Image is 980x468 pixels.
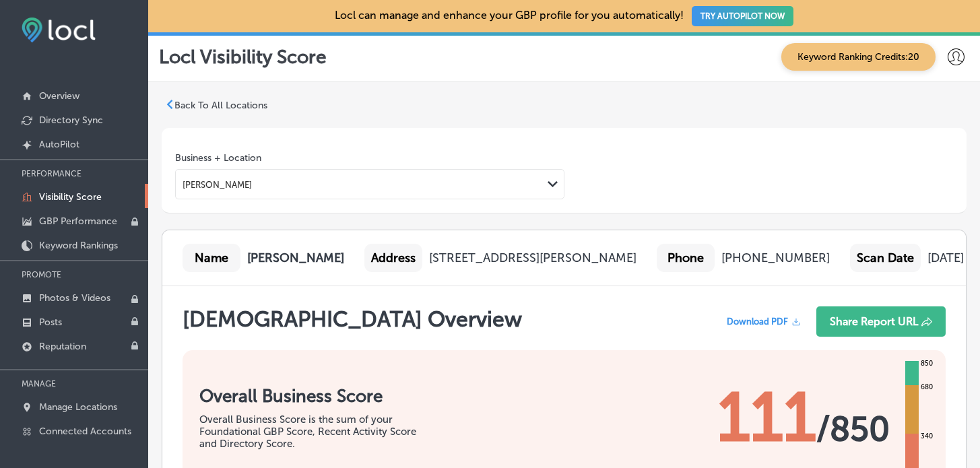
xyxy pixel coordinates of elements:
[429,250,636,265] div: [STREET_ADDRESS][PERSON_NAME]
[39,114,103,126] p: Directory Sync
[39,240,118,251] p: Keyword Rankings
[39,215,117,227] p: GBP Performance
[159,46,327,68] p: Locl Visibility Score
[183,306,522,343] h1: [DEMOGRAPHIC_DATA] Overview
[199,386,435,407] h1: Overall Business Score
[247,250,344,265] b: [PERSON_NAME]
[918,382,936,393] div: 680
[39,139,79,150] p: AutoPilot
[692,6,793,26] button: TRY AUTOPILOT NOW
[657,244,715,272] div: Phone
[39,90,79,102] p: Overview
[727,316,788,327] span: Download PDF
[816,306,946,337] button: Share Report URL
[183,244,240,272] div: Name
[39,292,110,304] p: Photos & Videos
[39,426,131,437] p: Connected Accounts
[850,244,921,272] div: Scan Date
[183,179,252,189] div: [PERSON_NAME]
[816,409,890,449] span: / 850
[927,250,964,265] div: [DATE]
[22,18,96,42] img: fda3e92497d09a02dc62c9cd864e3231.png
[781,43,936,71] span: Keyword Ranking Credits: 20
[39,341,86,352] p: Reputation
[39,191,102,203] p: Visibility Score
[721,250,830,265] div: [PHONE_NUMBER]
[364,244,422,272] div: Address
[39,316,62,328] p: Posts
[174,100,267,111] p: Back To All Locations
[717,377,816,458] span: 111
[175,152,261,164] label: Business + Location
[918,358,936,369] div: 850
[39,401,117,413] p: Manage Locations
[918,431,936,442] div: 340
[199,413,435,450] div: Overall Business Score is the sum of your Foundational GBP Score, Recent Activity Score and Direc...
